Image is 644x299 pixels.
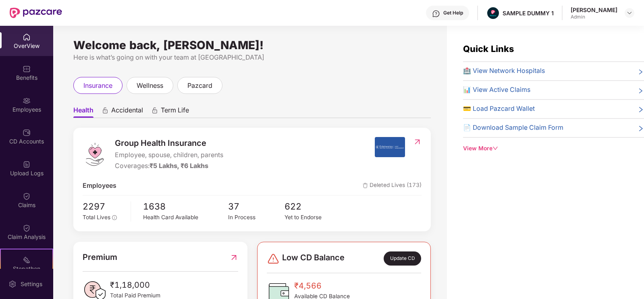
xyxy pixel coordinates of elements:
img: svg+xml;base64,PHN2ZyBpZD0iVXBsb2FkX0xvZ3MiIGRhdGEtbmFtZT0iVXBsb2FkIExvZ3MiIHhtbG5zPSJodHRwOi8vd3... [23,160,31,168]
div: Admin [571,14,617,20]
span: wellness [137,81,163,91]
span: Group Health Insurance [115,137,223,149]
img: svg+xml;base64,PHN2ZyBpZD0iRGFuZ2VyLTMyeDMyIiB4bWxucz0iaHR0cDovL3d3dy53My5vcmcvMjAwMC9zdmciIHdpZH... [267,252,280,265]
span: Term Life [161,106,189,118]
img: svg+xml;base64,PHN2ZyBpZD0iRHJvcGRvd24tMzJ4MzIiIHhtbG5zPSJodHRwOi8vd3d3LnczLm9yZy8yMDAwL3N2ZyIgd2... [626,10,633,16]
span: 1638 [143,199,228,213]
img: svg+xml;base64,PHN2ZyBpZD0iQmVuZWZpdHMiIHhtbG5zPSJodHRwOi8vd3d3LnczLm9yZy8yMDAwL3N2ZyIgd2lkdGg9Ij... [23,65,31,73]
div: Get Help [443,10,463,16]
img: svg+xml;base64,PHN2ZyBpZD0iSGVscC0zMngzMiIgeG1sbnM9Imh0dHA6Ly93d3cudzMub3JnLzIwMDAvc3ZnIiB3aWR0aD... [432,10,440,18]
div: Here is what’s going on with your team at [GEOGRAPHIC_DATA] [73,52,431,62]
div: Welcome back, [PERSON_NAME]! [73,42,431,48]
span: Low CD Balance [282,251,345,265]
span: 2297 [83,199,125,213]
img: deleteIcon [363,183,368,188]
span: pazcard [187,81,212,91]
img: insurerIcon [375,137,405,157]
span: right [638,87,644,95]
span: info-circle [112,215,117,220]
span: Employees [83,181,116,191]
div: In Process [228,213,285,222]
span: Health [73,106,93,118]
img: Pazcare_Alternative_logo-01-01.png [487,7,499,19]
span: Deleted Lives (173) [363,181,422,191]
span: ₹5 Lakhs, ₹6 Lakhs [150,162,208,170]
span: down [492,145,498,151]
img: RedirectIcon [230,251,238,264]
div: animation [151,107,158,114]
div: [PERSON_NAME] [571,6,617,14]
div: animation [102,107,109,114]
div: Health Card Available [143,213,228,222]
img: svg+xml;base64,PHN2ZyBpZD0iQ2xhaW0iIHhtbG5zPSJodHRwOi8vd3d3LnczLm9yZy8yMDAwL3N2ZyIgd2lkdGg9IjIwIi... [23,224,31,232]
span: insurance [83,81,112,91]
span: 622 [285,199,341,213]
span: Quick Links [463,44,514,54]
img: svg+xml;base64,PHN2ZyBpZD0iU2V0dGluZy0yMHgyMCIgeG1sbnM9Imh0dHA6Ly93d3cudzMub3JnLzIwMDAvc3ZnIiB3aW... [8,280,17,288]
div: View More [463,144,644,153]
span: Total Lives [83,214,110,220]
img: RedirectIcon [413,138,422,146]
img: svg+xml;base64,PHN2ZyBpZD0iSG9tZSIgeG1sbnM9Imh0dHA6Ly93d3cudzMub3JnLzIwMDAvc3ZnIiB3aWR0aD0iMjAiIG... [23,33,31,41]
span: Accidental [111,106,143,118]
div: Update CD [384,251,421,265]
img: New Pazcare Logo [10,8,62,18]
img: svg+xml;base64,PHN2ZyBpZD0iQ2xhaW0iIHhtbG5zPSJodHRwOi8vd3d3LnczLm9yZy8yMDAwL3N2ZyIgd2lkdGg9IjIwIi... [23,192,31,200]
span: ₹1,18,000 [110,279,160,291]
span: 💳 Load Pazcard Wallet [463,104,535,114]
span: 📄 Download Sample Claim Form [463,123,563,133]
img: svg+xml;base64,PHN2ZyBpZD0iRW1wbG95ZWVzIiB4bWxucz0iaHR0cDovL3d3dy53My5vcmcvMjAwMC9zdmciIHdpZHRoPS... [23,97,31,105]
div: Coverages: [115,161,223,171]
span: Employee, spouse, children, parents [115,150,223,160]
span: Premium [83,251,117,264]
div: Yet to Endorse [285,213,341,222]
span: 37 [228,199,285,213]
img: svg+xml;base64,PHN2ZyBpZD0iQ0RfQWNjb3VudHMiIGRhdGEtbmFtZT0iQ0QgQWNjb3VudHMiIHhtbG5zPSJodHRwOi8vd3... [23,129,31,137]
span: 📊 View Active Claims [463,85,530,95]
div: Settings [18,280,45,288]
div: Stepathon [1,265,52,273]
img: svg+xml;base64,PHN2ZyB4bWxucz0iaHR0cDovL3d3dy53My5vcmcvMjAwMC9zdmciIHdpZHRoPSIyMSIgaGVpZ2h0PSIyMC... [23,256,31,264]
span: ₹4,566 [294,280,350,292]
div: SAMPLE DUMMY 1 [503,9,554,17]
span: right [638,106,644,114]
span: right [638,68,644,76]
span: 🏥 View Network Hospitals [463,66,545,76]
img: logo [83,142,107,166]
span: right [638,125,644,133]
